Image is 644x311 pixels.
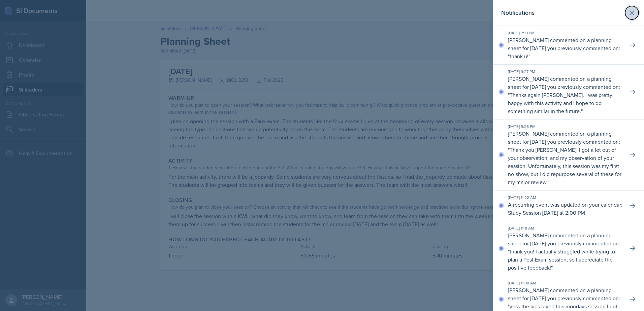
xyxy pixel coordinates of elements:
[508,231,622,272] p: [PERSON_NAME] commented on a planning sheet for [DATE] you previously commented on: " "
[508,195,622,201] div: [DATE] 11:22 AM
[508,146,621,186] p: Thank you [PERSON_NAME]! I got a lot out of your observation, and my observation of your session....
[508,280,622,286] div: [DATE] 11:08 AM
[508,91,612,115] p: Thanks again [PERSON_NAME]. I was pretty happy with this activity and I hope to do something simi...
[508,130,622,186] p: [PERSON_NAME] commented on a planning sheet for [DATE] you previously commented on: " "
[508,225,622,231] div: [DATE] 11:11 AM
[510,53,528,60] p: thank u!
[508,75,622,115] p: [PERSON_NAME] commented on a planning sheet for [DATE] you previously commented on: " "
[508,124,622,130] div: [DATE] 9:26 PM
[508,36,622,60] p: [PERSON_NAME] commented on a planning sheet for [DATE] you previously commented on: " "
[508,248,615,271] p: thank you! I actually struggled while trying to plan a Post Exam session, so I appreciate the pos...
[501,8,535,18] h2: Notifications
[508,69,622,75] div: [DATE] 9:27 PM
[508,201,622,217] p: A recurring event was updated on your calendar: Study Session [DATE] at 2:00 PM
[508,30,622,36] div: [DATE] 2:10 PM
